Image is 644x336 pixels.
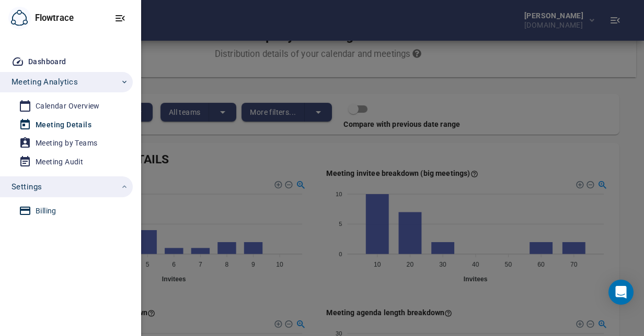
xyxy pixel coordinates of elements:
div: Meeting Details [36,118,91,131]
div: Dashboard [28,55,66,68]
button: Toggle Sidebar [108,6,133,31]
span: Settings [11,180,42,194]
img: Flowtrace Analytics [11,10,28,27]
div: Flowtrace [31,12,74,25]
div: Calendar Overview [36,100,100,113]
div: Meeting Audit [36,155,83,169]
span: Meeting Analytics [11,75,78,89]
div: Open Intercom Messenger [608,280,634,305]
div: Flowtrace Analytics [8,7,74,29]
div: Meeting by Teams [36,137,97,150]
div: Billing [36,205,56,218]
button: Flowtrace Analytics [8,7,31,29]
